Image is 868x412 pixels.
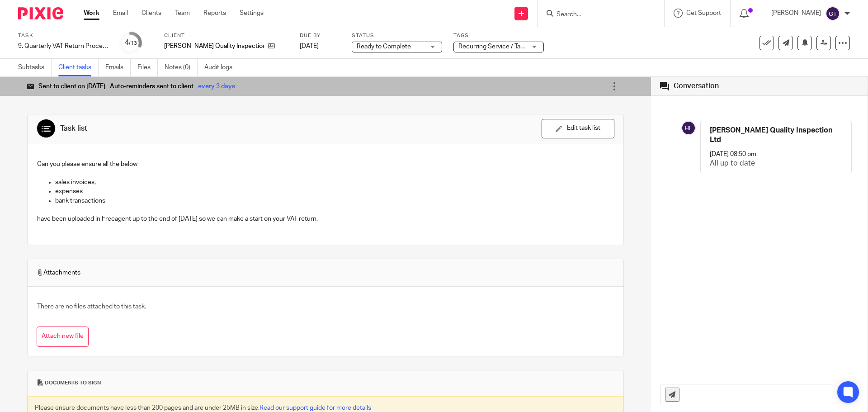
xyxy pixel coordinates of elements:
[674,81,719,91] div: Conversation
[55,178,614,187] p: sales invoices,
[37,303,146,310] span: There are no files attached to this task.
[84,9,99,18] a: Work
[27,82,105,91] div: Sent to client on [DATE]
[105,59,131,76] a: Emails
[37,160,614,169] p: Can you please ensure all the below
[164,42,264,51] p: [PERSON_NAME] Quality Inspection Ltd
[45,379,101,387] span: Documents to sign
[198,82,235,91] div: every 3 days
[686,10,721,16] span: Get Support
[110,82,193,91] div: Auto-reminders sent to client
[710,150,756,159] p: [DATE] 08:50 pm
[826,6,840,21] img: svg%3E
[453,32,544,39] label: Tags
[175,9,190,18] a: Team
[18,32,108,39] label: Task
[129,41,137,46] small: /13
[165,59,198,76] a: Notes (0)
[556,11,637,19] input: Search
[37,214,614,223] p: have been uploaded in Freeagent up to the end of [DATE] so we can make a start on your VAT return.
[710,159,833,168] p: All up to date
[458,43,537,50] span: Recurring Service / Task + 1
[37,327,89,347] button: Attach new file
[125,38,137,48] div: 4
[18,59,52,76] a: Subtasks
[137,59,158,76] a: Files
[203,9,226,18] a: Reports
[710,126,833,145] h4: [PERSON_NAME] Quality Inspection Ltd
[18,7,63,19] img: Pixie
[357,43,411,50] span: Ready to Complete
[204,59,239,76] a: Audit logs
[542,119,614,138] button: Edit task list
[240,9,264,18] a: Settings
[18,42,108,51] div: 9. Quarterly VAT Return Process
[259,405,371,411] a: Read our support guide for more details
[142,9,161,18] a: Clients
[300,43,319,49] span: [DATE]
[681,121,696,135] img: svg%3E
[55,196,614,205] p: bank transactions
[37,268,80,277] span: Attachments
[113,9,128,18] a: Email
[352,32,442,39] label: Status
[55,187,614,196] p: expenses
[164,32,288,39] label: Client
[300,32,340,39] label: Due by
[58,59,99,76] a: Client tasks
[771,9,821,18] p: [PERSON_NAME]
[60,124,87,133] div: Task list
